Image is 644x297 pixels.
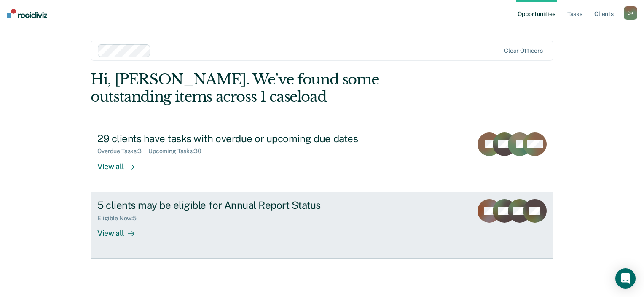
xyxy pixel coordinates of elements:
[97,221,145,238] div: View all
[624,6,637,20] button: DK
[97,132,393,145] div: 29 clients have tasks with overdue or upcoming due dates
[504,47,543,54] div: Clear officers
[91,192,553,259] a: 5 clients may be eligible for Annual Report StatusEligible Now:5View all
[7,9,47,18] img: Recidiviz
[148,148,208,155] div: Upcoming Tasks : 30
[624,6,637,20] div: D K
[97,199,393,211] div: 5 clients may be eligible for Annual Report Status
[91,71,461,105] div: Hi, [PERSON_NAME]. We’ve found some outstanding items across 1 caseload
[97,155,145,171] div: View all
[91,126,553,192] a: 29 clients have tasks with overdue or upcoming due datesOverdue Tasks:3Upcoming Tasks:30View all
[97,148,148,155] div: Overdue Tasks : 3
[97,215,143,222] div: Eligible Now : 5
[615,268,636,289] div: Open Intercom Messenger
